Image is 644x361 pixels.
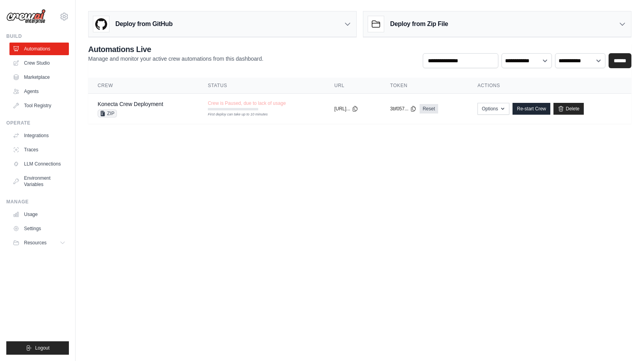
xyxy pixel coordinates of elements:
button: Resources [9,236,69,249]
a: Tool Registry [9,99,69,112]
th: Actions [468,78,631,94]
span: Logout [35,345,50,351]
h3: Deploy from GitHub [115,19,172,29]
a: Usage [9,208,69,221]
span: Crew is Paused, due to lack of usage [208,100,286,106]
button: Logout [6,341,69,355]
a: Reset [420,104,438,114]
div: Build [6,33,69,39]
div: Operate [6,120,69,126]
th: Crew [88,78,198,94]
div: First deploy can take up to 10 minutes [208,112,258,117]
a: Agents [9,85,69,98]
span: ZIP [98,110,117,117]
a: Automations [9,43,69,55]
a: Konecta Crew Deployment [98,101,163,107]
p: Manage and monitor your active crew automations from this dashboard. [88,55,263,63]
a: LLM Connections [9,158,69,170]
a: Traces [9,143,69,156]
a: Integrations [9,129,69,142]
a: Settings [9,222,69,235]
a: Crew Studio [9,57,69,69]
a: Environment Variables [9,172,69,191]
a: Re-start Crew [513,103,550,115]
img: Logo [6,9,46,24]
th: Token [381,78,468,94]
img: GitHub Logo [93,16,109,32]
th: URL [325,78,381,94]
button: Options [477,103,509,115]
h3: Deploy from Zip File [390,19,448,29]
span: Resources [24,240,46,246]
h2: Automations Live [88,44,263,55]
div: Manage [6,199,69,205]
button: 3bf057... [390,106,416,112]
a: Marketplace [9,71,69,84]
th: Status [198,78,325,94]
a: Delete [553,103,584,115]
